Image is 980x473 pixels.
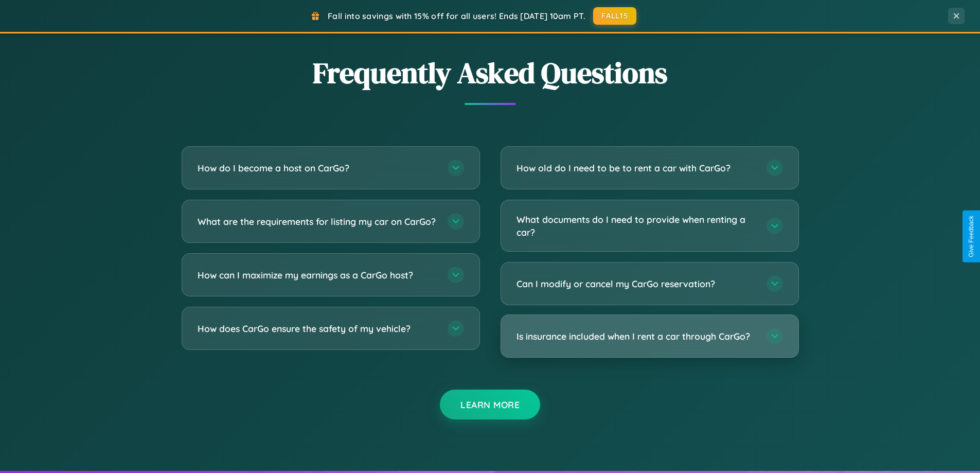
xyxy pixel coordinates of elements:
h3: Can I modify or cancel my CarGo reservation? [516,277,756,290]
button: Learn More [440,390,540,419]
h3: Is insurance included when I rent a car through CarGo? [516,330,756,343]
h2: Frequently Asked Questions [182,53,799,93]
button: FALL15 [593,7,636,25]
div: Give Feedback [968,216,975,257]
span: Fall into savings with 15% off for all users! Ends [DATE] 10am PT. [328,11,585,21]
h3: What documents do I need to provide when renting a car? [516,213,756,238]
h3: How old do I need to be to rent a car with CarGo? [516,162,756,174]
h3: How can I maximize my earnings as a CarGo host? [198,269,437,282]
h3: How does CarGo ensure the safety of my vehicle? [198,322,437,335]
h3: How do I become a host on CarGo? [198,162,437,174]
h3: What are the requirements for listing my car on CarGo? [198,215,437,228]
